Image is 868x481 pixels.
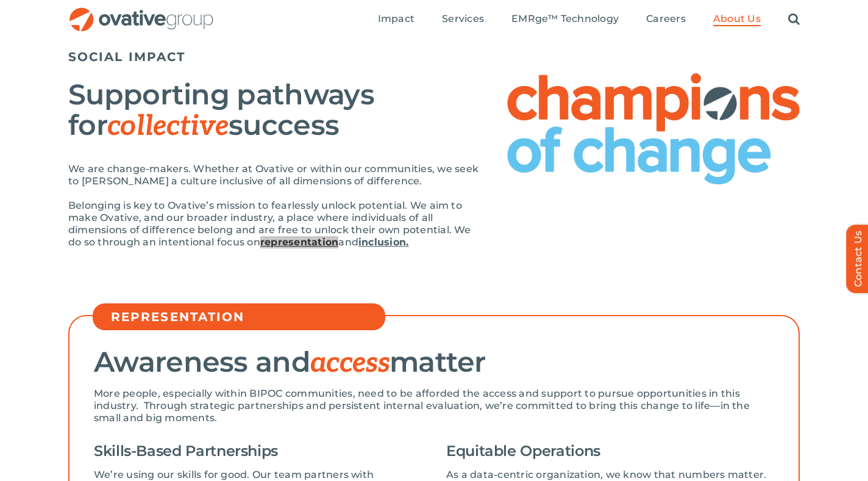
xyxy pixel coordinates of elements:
[310,346,390,380] span: access
[107,109,229,143] span: collective
[68,79,483,142] h2: Supporting pathways for success
[713,13,761,25] span: About Us
[111,309,379,324] h5: REPRESENTATION
[442,13,484,25] span: Services
[511,13,619,26] a: EMRge™ Technology
[68,163,483,187] p: We are change-makers. Whether at Ovative or within our communities, we seek to [PERSON_NAME] a cu...
[260,236,338,248] a: representation
[788,13,800,26] a: Search
[94,443,428,460] h4: Skills-Based Partnerships
[68,200,483,248] p: Belonging is key to Ovative’s mission to fearlessly unlock potential. We aim to make Ovative, and...
[94,388,774,424] p: More people, especially within BIPOC communities, need to be afforded the access and support to p...
[507,73,800,184] img: Social Impact – Champions of Change Logo
[378,13,414,26] a: Impact
[338,236,358,248] span: and
[646,13,686,26] a: Careers
[511,13,619,25] span: EMRge™ Technology
[378,13,414,25] span: Impact
[713,13,761,26] a: About Us
[358,236,408,248] a: inclusion.
[442,13,484,26] a: Services
[646,13,686,25] span: Careers
[94,347,774,378] h2: Awareness and matter
[68,6,215,18] a: OG_Full_horizontal_RGB
[446,443,774,460] h4: Equitable Operations
[68,49,800,64] h5: SOCIAL IMPACT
